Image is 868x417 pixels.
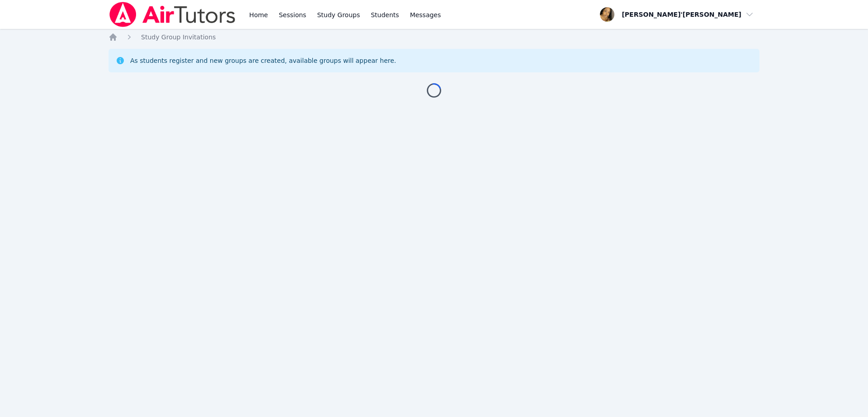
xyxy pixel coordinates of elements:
div: As students register and new groups are created, available groups will appear here. [130,56,396,65]
a: Study Group Invitations [141,33,216,42]
img: Air Tutors [108,2,236,27]
span: Messages [410,10,441,19]
nav: Breadcrumb [108,33,759,42]
span: Study Group Invitations [141,33,216,41]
